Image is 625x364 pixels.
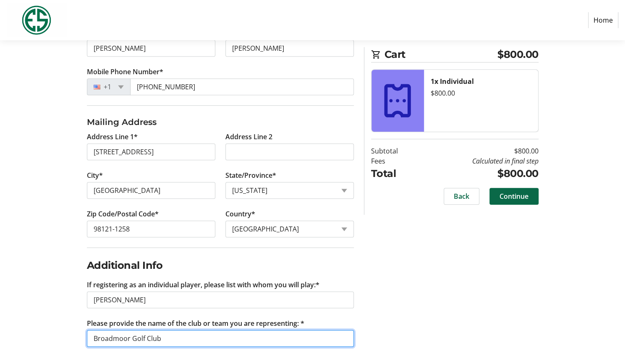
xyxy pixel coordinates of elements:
span: $800.00 [497,47,539,62]
input: Zip or Postal Code [87,221,215,237]
div: $800.00 [431,88,531,98]
td: Subtotal [371,146,419,156]
label: Zip Code/Postal Code* [87,209,159,219]
td: Fees [371,156,419,166]
td: Calculated in final step [419,156,539,166]
img: Evans Scholars Foundation's Logo [7,3,66,37]
td: $800.00 [419,146,539,156]
strong: 1x Individual [431,77,474,86]
h2: Additional Info [87,258,354,273]
label: State/Province* [225,170,276,180]
td: $800.00 [419,166,539,181]
input: (201) 555-0123 [130,78,354,95]
td: Total [371,166,419,181]
label: Address Line 1* [87,132,138,142]
span: Continue [499,191,528,201]
label: Address Line 2 [225,132,272,142]
label: Please provide the name of the club or team you are representing: * [87,318,304,328]
span: Cart [384,47,498,62]
a: Home [588,12,618,28]
label: City* [87,170,103,180]
button: Continue [489,188,539,205]
input: City [87,182,215,199]
label: If registering as an individual player, please list with whom you will play:* [87,280,319,290]
label: Mobile Phone Number* [87,67,163,77]
h3: Mailing Address [87,116,354,128]
button: Back [444,188,479,205]
input: Address [87,143,215,160]
span: Back [454,191,469,201]
label: Country* [225,209,255,219]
